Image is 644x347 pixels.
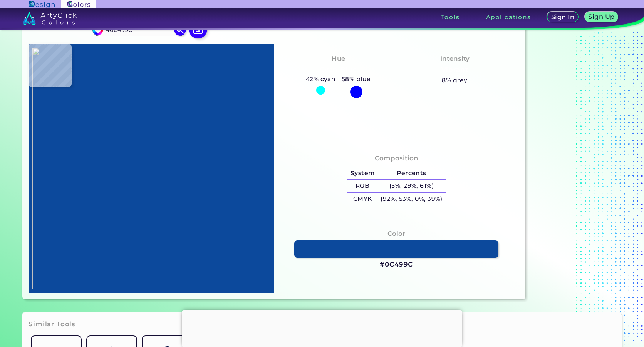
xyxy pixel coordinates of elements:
[332,53,345,64] h4: Hue
[440,53,470,64] h4: Intensity
[547,12,579,22] a: Sign In
[377,180,445,192] h5: (5%, 29%, 61%)
[182,310,462,345] iframe: Advertisement
[347,180,377,192] h5: RGB
[317,65,360,75] h3: Cyan-Blue
[32,48,270,289] img: ae388e06-f285-4645-8e21-ce934fb719dd
[29,320,75,329] h3: Similar Tools
[486,14,531,20] h3: Applications
[438,65,471,75] h3: Vibrant
[387,228,405,239] h4: Color
[23,12,77,25] img: logo_artyclick_colors_white.svg
[441,14,460,20] h3: Tools
[380,260,413,269] h3: #0C499C
[303,74,339,84] h5: 42% cyan
[29,1,55,8] img: ArtyClick Design logo
[588,13,615,20] h5: Sign Up
[339,74,374,84] h5: 58% blue
[377,193,445,205] h5: (92%, 53%, 0%, 39%)
[585,12,619,22] a: Sign Up
[442,75,467,85] h5: 8% grey
[347,167,377,180] h5: System
[103,25,175,35] input: type color..
[375,153,418,164] h4: Composition
[174,24,186,35] img: icon search
[347,193,377,205] h5: CMYK
[551,14,575,20] h5: Sign In
[377,167,445,180] h5: Percents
